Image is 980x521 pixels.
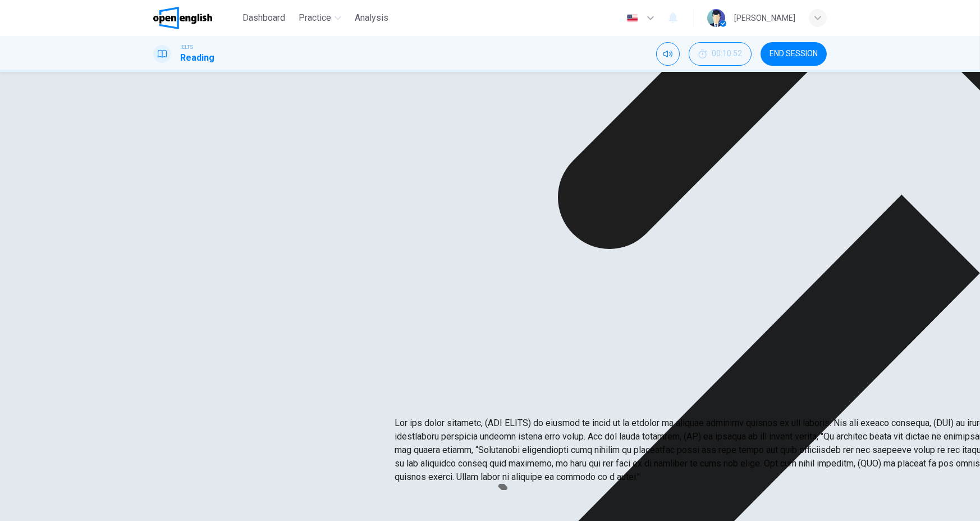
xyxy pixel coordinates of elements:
span: Practice [299,11,331,25]
div: [PERSON_NAME] [734,11,795,25]
img: Profile picture [707,9,725,27]
div: Hide [689,42,752,66]
span: 00:10:52 [712,49,742,58]
h1: Reading [180,51,214,65]
span: END SESSION [770,49,818,58]
img: en [625,14,639,22]
div: Mute [656,42,680,66]
span: IELTS [180,43,193,51]
span: Dashboard [242,11,285,25]
img: OpenEnglish logo [153,7,212,29]
span: Analysis [355,11,388,25]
